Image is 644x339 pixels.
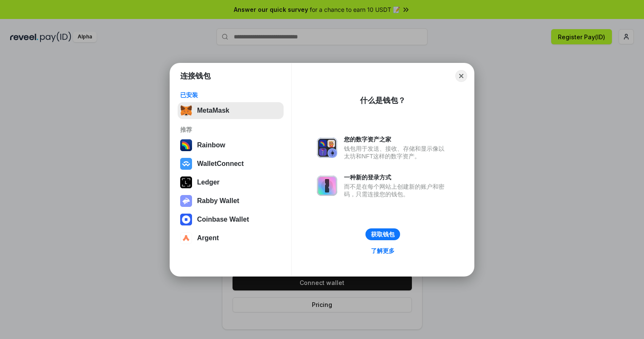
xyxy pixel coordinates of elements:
button: WalletConnect [178,155,284,172]
img: svg+xml,%3Csvg%20width%3D%2228%22%20height%3D%2228%22%20viewBox%3D%220%200%2028%2028%22%20fill%3D... [180,214,192,225]
a: 了解更多 [366,245,400,256]
button: Argent [178,230,284,247]
img: svg+xml,%3Csvg%20width%3D%2228%22%20height%3D%2228%22%20viewBox%3D%220%200%2028%2028%22%20fill%3D... [180,232,192,244]
div: 而不是在每个网站上创建新的账户和密码，只需连接您的钱包。 [344,183,449,198]
img: svg+xml,%3Csvg%20xmlns%3D%22http%3A%2F%2Fwww.w3.org%2F2000%2Fsvg%22%20fill%3D%22none%22%20viewBox... [317,176,337,196]
h1: 连接钱包 [180,71,211,81]
div: 获取钱包 [371,231,395,238]
div: 什么是钱包？ [360,95,406,106]
div: 一种新的登录方式 [344,174,449,181]
div: MetaMask [197,107,229,114]
button: 获取钱包 [365,228,400,240]
button: Coinbase Wallet [178,211,284,228]
button: Ledger [178,174,284,191]
button: Rainbow [178,137,284,154]
div: Coinbase Wallet [197,216,249,223]
div: WalletConnect [197,160,244,168]
img: svg+xml,%3Csvg%20xmlns%3D%22http%3A%2F%2Fwww.w3.org%2F2000%2Fsvg%22%20fill%3D%22none%22%20viewBox... [180,195,192,207]
img: svg+xml,%3Csvg%20width%3D%2228%22%20height%3D%2228%22%20viewBox%3D%220%200%2028%2028%22%20fill%3D... [180,158,192,170]
img: svg+xml,%3Csvg%20xmlns%3D%22http%3A%2F%2Fwww.w3.org%2F2000%2Fsvg%22%20fill%3D%22none%22%20viewBox... [317,138,337,158]
div: 已安装 [180,91,281,99]
div: 推荐 [180,126,281,133]
img: svg+xml,%3Csvg%20width%3D%22120%22%20height%3D%22120%22%20viewBox%3D%220%200%20120%20120%22%20fil... [180,139,192,151]
div: 了解更多 [371,247,395,255]
button: MetaMask [178,102,284,119]
div: Rainbow [197,141,225,149]
img: svg+xml,%3Csvg%20fill%3D%22none%22%20height%3D%2233%22%20viewBox%3D%220%200%2035%2033%22%20width%... [180,105,192,117]
button: Close [455,70,467,82]
div: Rabby Wallet [197,197,239,205]
div: Ledger [197,179,219,186]
img: svg+xml,%3Csvg%20xmlns%3D%22http%3A%2F%2Fwww.w3.org%2F2000%2Fsvg%22%20width%3D%2228%22%20height%3... [180,176,192,188]
button: Rabby Wallet [178,193,284,209]
div: 钱包用于发送、接收、存储和显示像以太坊和NFT这样的数字资产。 [344,145,449,160]
div: 您的数字资产之家 [344,136,449,143]
div: Argent [197,234,219,242]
